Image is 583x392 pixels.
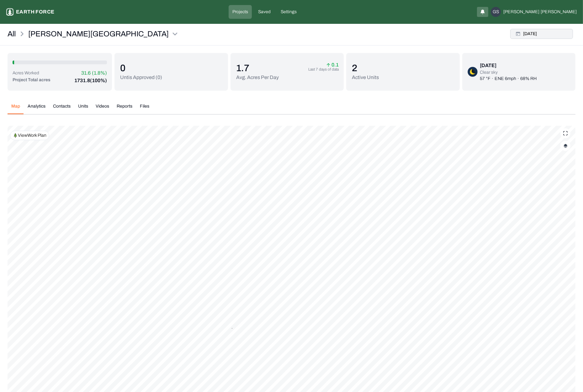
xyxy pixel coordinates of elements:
div: GS [491,7,501,17]
p: 1731.8 (100%) [74,77,107,84]
a: Projects [229,5,252,19]
p: ENE 6mph [495,76,517,82]
p: Project Total acres [13,77,50,84]
p: · [518,76,519,82]
p: Avg. Acres Per Day [236,74,279,81]
button: Reports [113,103,136,114]
span: [PERSON_NAME] [503,9,539,15]
button: Analytics [24,103,49,114]
a: All [8,29,16,39]
p: Active Units [352,74,379,81]
p: (1.8%) [92,69,107,77]
button: GS[PERSON_NAME][PERSON_NAME] [491,7,577,17]
p: View Work Plan [18,132,46,139]
button: Files [136,103,153,114]
img: layerIcon [564,144,568,148]
a: Settings [277,5,300,19]
div: [DATE] [480,62,537,69]
p: Settings [281,9,297,15]
p: Projects [232,9,248,15]
p: · [492,76,494,82]
p: 1.7 [236,62,279,74]
img: arrow [326,63,330,67]
button: Units [74,103,92,114]
button: Contacts [49,103,74,114]
p: 57 °F [480,76,491,82]
p: Saved [258,9,271,15]
p: [PERSON_NAME][GEOGRAPHIC_DATA] [28,29,169,39]
button: Videos [92,103,113,114]
button: Map [8,103,24,114]
p: 2 [352,62,379,74]
p: 0.1 [326,63,339,67]
p: Earth force [16,8,54,16]
p: 31.6 [81,69,91,77]
p: 68% RH [521,76,537,82]
p: Last 7 days of data [308,67,339,72]
button: [DATE] [510,29,573,39]
p: Acres Worked [13,70,39,76]
img: earthforce-logo-white-uG4MPadI.svg [6,8,13,16]
a: Saved [254,5,274,19]
span: [PERSON_NAME] [541,9,577,15]
p: Clear sky [480,69,537,76]
img: clear-sky-night-D7zLJEpc.png [468,67,478,77]
p: Untis Approved ( 0 ) [120,74,162,81]
button: 3 [232,328,232,329]
p: 0 [120,62,162,74]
